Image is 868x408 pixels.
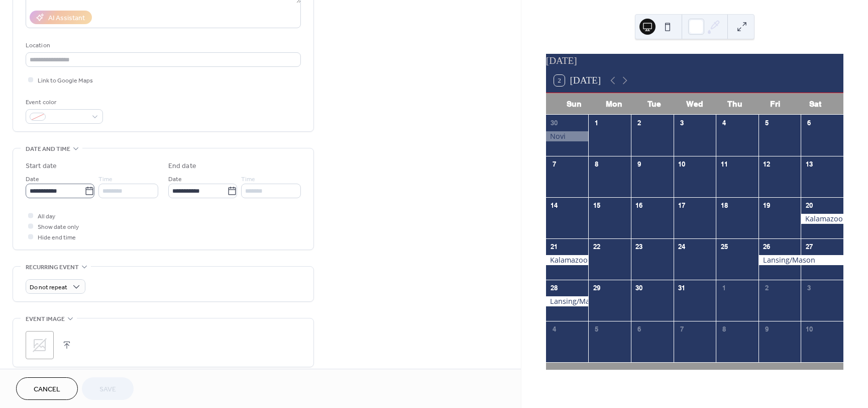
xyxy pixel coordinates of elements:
[26,40,299,51] div: Location
[592,242,601,251] div: 22
[26,97,101,108] div: Event color
[805,118,814,127] div: 6
[594,93,634,115] div: Mon
[719,118,728,127] div: 4
[805,284,814,293] div: 3
[634,242,643,251] div: 23
[550,242,559,251] div: 21
[241,174,255,185] span: Time
[16,377,78,400] button: Cancel
[805,159,814,169] div: 13
[719,201,728,210] div: 18
[677,325,686,334] div: 7
[26,161,57,172] div: Start date
[550,118,559,127] div: 30
[677,284,686,293] div: 31
[546,131,589,141] div: Novi
[592,201,601,210] div: 15
[719,159,728,169] div: 11
[554,93,594,115] div: Sun
[719,325,728,334] div: 8
[801,214,843,224] div: Kalamazoo
[755,93,795,115] div: Fri
[634,284,643,293] div: 30
[34,384,60,395] span: Cancel
[719,242,728,251] div: 25
[38,211,55,222] span: All day
[715,93,755,115] div: Thu
[805,242,814,251] div: 27
[592,159,601,169] div: 8
[546,255,589,265] div: Kalamazoo
[551,72,604,89] button: 2[DATE]
[550,284,559,293] div: 28
[719,284,728,293] div: 1
[762,201,771,210] div: 19
[677,242,686,251] div: 24
[546,54,843,68] div: [DATE]
[26,262,79,273] span: Recurring event
[634,93,675,115] div: Tue
[30,282,67,293] span: Do not repeat
[634,159,643,169] div: 9
[762,284,771,293] div: 2
[634,325,643,334] div: 6
[795,93,835,115] div: Sat
[550,201,559,210] div: 14
[26,314,65,324] span: Event image
[762,159,771,169] div: 12
[762,118,771,127] div: 5
[805,201,814,210] div: 20
[550,325,559,334] div: 4
[762,242,771,251] div: 26
[592,284,601,293] div: 29
[762,325,771,334] div: 9
[677,118,686,127] div: 3
[38,222,79,232] span: Show date only
[758,255,843,265] div: Lansing/Mason
[592,118,601,127] div: 1
[677,201,686,210] div: 17
[805,325,814,334] div: 10
[546,296,589,306] div: Lansing/Mason
[38,75,93,86] span: Link to Google Maps
[634,201,643,210] div: 16
[26,331,54,359] div: ;
[634,118,643,127] div: 2
[38,232,76,243] span: Hide end time
[677,159,686,169] div: 10
[26,174,39,185] span: Date
[675,93,715,115] div: Wed
[26,144,70,154] span: Date and time
[98,174,113,185] span: Time
[168,161,196,172] div: End date
[550,159,559,169] div: 7
[168,174,182,185] span: Date
[592,325,601,334] div: 5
